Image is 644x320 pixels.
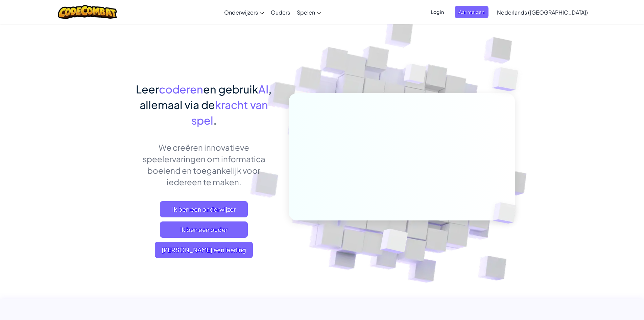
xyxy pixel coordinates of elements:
[258,82,268,96] span: AI
[293,3,325,21] a: Spelen
[494,3,591,21] a: Nederlands ([GEOGRAPHIC_DATA])
[391,50,439,101] img: Overlap cubes
[58,5,117,19] img: CodeCombat logo
[213,113,217,127] span: .
[160,201,248,217] a: Ik ben een onderwijzer
[203,82,258,96] span: en gebruik
[363,214,424,271] img: Overlap cubes
[224,9,258,16] span: Onderwijzers
[191,98,268,127] span: kracht van spel
[159,82,203,96] span: coderen
[267,3,293,21] a: Ouders
[481,188,532,238] img: Overlap cubes
[427,6,448,18] button: Log in
[129,142,279,188] p: We creëren innovatieve speelervaringen om informatica boeiend en toegankelijk voor iedereen te ma...
[479,51,537,108] img: Overlap cubes
[455,6,488,18] button: Aanmelden
[160,221,248,238] a: Ik ben een ouder
[136,82,159,96] span: Leer
[497,9,588,16] span: Nederlands ([GEOGRAPHIC_DATA])
[155,242,253,258] button: [PERSON_NAME] een leerling
[297,9,315,16] span: Spelen
[221,3,267,21] a: Onderwijzers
